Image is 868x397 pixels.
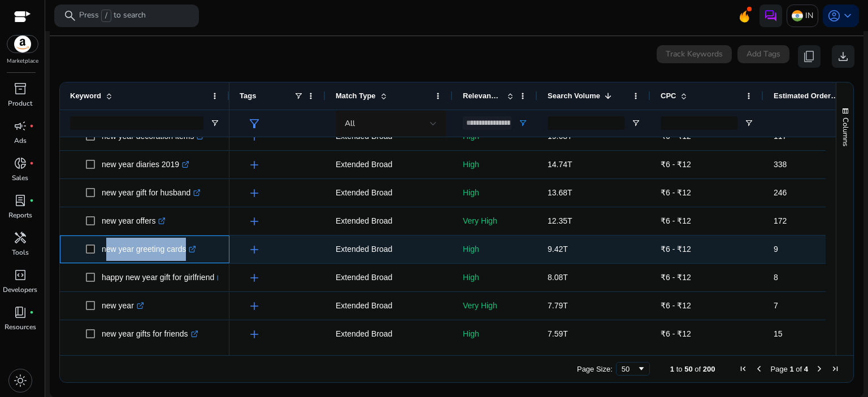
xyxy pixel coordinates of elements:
[841,9,854,23] span: keyboard_arrow_down
[548,91,600,100] span: Search Volume
[518,119,527,128] button: Open Filter Menu
[8,98,32,108] p: Product
[14,119,27,133] span: campaign
[3,285,37,295] p: Developers
[248,328,261,341] span: add
[70,116,203,130] input: Keyword Filter Input
[14,136,27,146] p: Ads
[463,294,527,317] p: Very High
[836,50,850,63] span: download
[29,124,34,128] span: fiber_manual_record
[14,306,27,319] span: book_4
[14,194,27,207] span: lab_profile
[102,238,196,261] p: new year greeting cards
[774,188,787,197] span: 246
[336,181,442,204] p: Extended Broad
[14,82,27,95] span: inventory_2
[248,130,261,143] span: add
[463,322,527,346] p: High
[63,9,77,23] span: search
[661,188,691,197] span: ₹6 - ₹12
[336,153,442,176] p: Extended Broad
[463,238,527,261] p: High
[102,294,144,317] p: new year
[12,173,28,183] p: Sales
[744,119,753,128] button: Open Filter Menu
[827,9,841,23] span: account_circle
[774,160,787,169] span: 338
[336,266,442,289] p: Extended Broad
[754,364,763,373] div: Previous Page
[336,210,442,233] p: Extended Broad
[102,322,198,346] p: new year gifts for friends
[240,91,256,100] span: Tags
[548,273,568,282] span: 8.08T
[5,322,36,332] p: Resources
[789,365,793,373] span: 1
[7,36,38,53] img: amazon.svg
[622,365,637,373] div: 50
[774,216,787,225] span: 172
[248,271,261,285] span: add
[548,301,568,310] span: 7.79T
[548,132,572,141] span: 19.63T
[661,329,691,338] span: ₹6 - ₹12
[774,301,778,310] span: 7
[248,215,261,228] span: add
[463,210,527,233] p: Very High
[345,118,355,129] span: All
[774,91,841,100] span: Estimated Orders/Month
[29,198,34,203] span: fiber_manual_record
[670,365,674,373] span: 1
[14,156,27,170] span: donut_small
[29,161,34,165] span: fiber_manual_record
[815,364,824,373] div: Next Page
[79,10,146,22] p: Press to search
[248,158,261,172] span: add
[840,117,850,146] span: Columns
[548,216,572,225] span: 12.35T
[661,273,691,282] span: ₹6 - ₹12
[102,181,201,204] p: new year gift for husband
[661,160,691,169] span: ₹6 - ₹12
[616,362,650,376] div: Page Size
[548,188,572,197] span: 13.68T
[774,245,778,254] span: 9
[8,210,32,220] p: Reports
[102,153,189,176] p: new year diaries 2019
[336,238,442,261] p: Extended Broad
[336,294,442,317] p: Extended Broad
[7,57,38,66] p: Marketplace
[248,117,261,130] span: filter_alt
[792,10,803,21] img: in.svg
[463,125,527,148] p: High
[548,116,624,130] input: Search Volume Filter Input
[14,231,27,245] span: handyman
[336,91,376,100] span: Match Type
[336,125,442,148] p: Extended Broad
[248,299,261,313] span: add
[661,216,691,225] span: ₹6 - ₹12
[70,91,101,100] span: Keyword
[684,365,692,373] span: 50
[832,45,854,68] button: download
[796,365,802,373] span: of
[12,247,29,258] p: Tools
[210,119,219,128] button: Open Filter Menu
[101,10,111,22] span: /
[577,365,613,373] div: Page Size:
[774,329,783,338] span: 15
[739,364,748,373] div: First Page
[703,365,715,373] span: 200
[676,365,683,373] span: to
[336,322,442,346] p: Extended Broad
[695,365,701,373] span: of
[804,365,808,373] span: 4
[548,160,572,169] span: 14.74T
[774,273,778,282] span: 8
[548,329,568,338] span: 7.59T
[29,310,34,315] span: fiber_manual_record
[831,364,840,373] div: Last Page
[248,186,261,200] span: add
[248,243,261,256] span: add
